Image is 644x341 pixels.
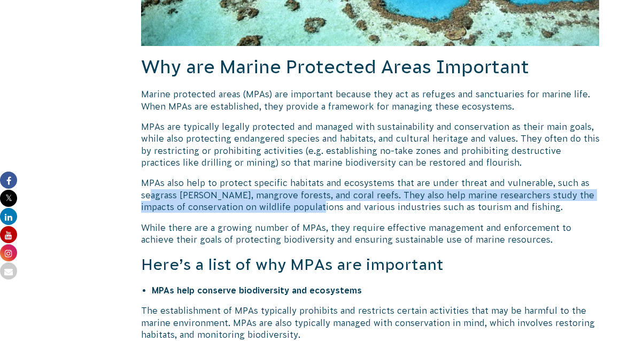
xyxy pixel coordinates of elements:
p: While there are a growing number of MPAs, they require effective management and enforcement to ac... [141,222,600,246]
strong: MPAs help conserve biodiversity and ecosystems [152,285,362,295]
h3: Here’s a list of why MPAs are important [141,254,600,276]
p: The establishment of MPAs typically prohibits and restricts certain activities that may be harmfu... [141,305,600,340]
p: MPAs are typically legally protected and managed with sustainability and conservation as their ma... [141,121,600,169]
p: Marine protected areas (MPAs) are important because they act as refuges and sanctuaries for marin... [141,88,600,112]
h2: Why are Marine Protected Areas Important [141,55,600,80]
p: MPAs also help to protect specific habitats and ecosystems that are under threat and vulnerable, ... [141,177,600,213]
